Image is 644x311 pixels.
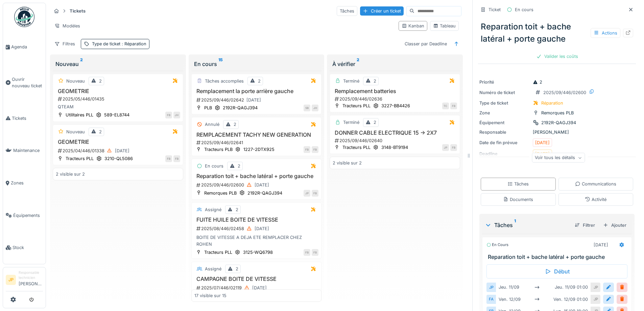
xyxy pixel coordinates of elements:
div: Équipement [479,119,530,126]
div: 2 [99,78,102,84]
div: JP [486,283,496,292]
div: 2 [533,79,542,85]
h3: REMPLACEMENT TACHY NEW GENERATION [194,132,319,138]
div: Nouveau [66,78,85,84]
div: [DATE] [535,139,550,146]
div: 2025/04/446/01338 [57,147,180,155]
div: jeu. 11/09 jeu. 11/09 01:00 [496,283,591,292]
div: Tracteurs PLL [66,155,94,162]
div: FB [165,155,172,162]
div: BOITE DE VITESSE A DEJA ETE REMPLACER CHEZ ROHEN [194,234,319,247]
div: À vérifier [332,60,457,68]
a: Agenda [3,31,46,63]
div: FB [304,146,310,153]
span: Agenda [11,44,43,50]
div: Tâches accomplies [205,78,244,84]
div: 589-EL8744 [104,112,129,118]
div: Terminé [343,119,359,126]
div: Nouveau [55,60,181,68]
div: Classer par Deadline [402,39,450,49]
div: ven. 12/09 ven. 12/09 01:00 [496,295,591,304]
div: 2025/09/446/02640 [334,137,457,144]
h3: Remplacement la porte arrière gauche [194,88,319,94]
span: Tickets [12,115,43,121]
div: 2 [374,119,376,126]
div: En cours [486,242,508,248]
h3: Reparation toit + bache latéral + porte gauche [488,254,629,260]
div: Communications [575,181,616,187]
div: JP [442,144,449,151]
div: FB [312,146,318,153]
span: Maintenance [13,147,43,154]
div: FA [486,295,496,304]
div: JH [173,112,180,118]
div: 2 visible sur 2 [333,160,362,166]
span: Ouvrir nouveau ticket [12,76,43,89]
h3: FUITE HUILE BOITE DE VITESSE [194,217,319,223]
a: Ouvrir nouveau ticket [3,63,46,102]
div: 2025/09/446/02636 [334,96,457,102]
div: 3125-WQ6798 [243,249,273,256]
div: 2 [374,78,376,84]
div: 2025/09/446/02600 [543,89,586,96]
div: Modèles [51,21,83,31]
div: Assigné [205,206,221,213]
span: Équipements [13,212,43,219]
a: Zones [3,167,46,199]
h3: Reparation toit + bache latéral + porte gauche [194,173,319,179]
div: Nouveau [66,129,85,135]
div: 2025/09/446/02641 [196,139,319,146]
div: [DATE] [115,148,129,154]
div: 3227-BB4426 [381,103,410,109]
div: 2 [258,78,261,84]
div: FB [304,249,310,256]
div: [DATE] [246,97,261,103]
div: Terminé [343,78,359,84]
div: JP [304,190,310,197]
div: Responsable [479,129,530,135]
div: Ticket [488,6,501,13]
div: Reparation toit + bache latéral + porte gauche [478,18,636,48]
div: [DATE] [255,182,269,188]
div: Assigné [205,266,221,272]
div: Voir tous les détails [532,153,585,163]
div: PLB [204,105,212,111]
a: Maintenance [3,134,46,167]
div: 2192R-QAGJ394 [541,119,576,126]
div: En cours [205,163,223,169]
div: FB [450,103,457,109]
div: Actions [591,28,620,38]
span: : Réparation [120,41,146,46]
div: 17 visible sur 15 [194,292,226,299]
a: JP Responsable technicien[PERSON_NAME] [6,270,43,291]
div: 2 [234,121,236,128]
div: 2 visible sur 2 [56,171,85,177]
div: Début [486,264,627,279]
a: Stock [3,231,46,264]
div: Responsable technicien [19,270,43,281]
div: 2 [238,163,240,169]
div: 2 [236,206,238,213]
div: FB [173,155,180,162]
div: 2025/08/446/02458 [196,224,319,233]
h3: GEOMETRIE [56,139,180,145]
div: Type de ticket [479,100,530,106]
div: Utilitaires PLL [66,112,93,118]
div: 2 [99,129,102,135]
div: Remorques PLB [204,190,237,196]
strong: Tickets [67,8,88,14]
div: 2025/09/446/02600 [196,181,319,189]
h3: CAMPAGNE BOITE DE VITESSE [194,276,319,282]
div: Tâches [507,181,529,187]
div: Activité [585,196,606,203]
div: Documents [503,196,533,203]
div: [DATE] [255,225,269,232]
div: Tâches [337,6,357,16]
div: FB [312,190,318,197]
div: Tracteurs PLL [342,103,371,109]
div: 2025/05/446/01435 [57,96,180,102]
div: Annulé [205,121,219,128]
li: [PERSON_NAME] [19,270,43,290]
sup: 2 [80,60,83,68]
h3: Remplacement batteries [333,88,457,94]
